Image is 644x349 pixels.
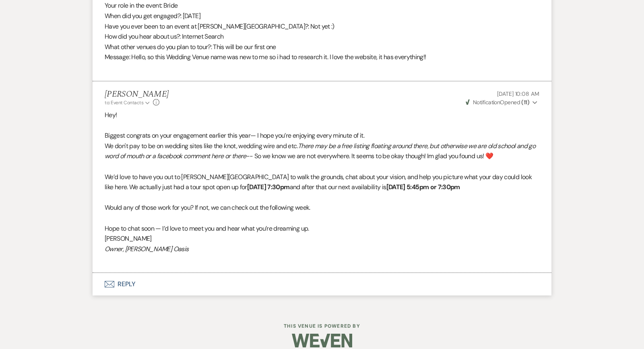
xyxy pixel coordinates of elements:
span: and after that our next availability is [290,183,386,191]
span: Hope to chat soon — I’d love to meet you and hear what you’re dreaming up. [105,224,309,233]
span: Opened [466,99,530,106]
span: Would any of those work for you? If not, we can check out the following week. [105,203,310,212]
em: Owner, [PERSON_NAME] Oasis [105,245,188,253]
span: We’d love to have you out to [PERSON_NAME][GEOGRAPHIC_DATA] to walk the grounds, chat about your ... [105,173,532,192]
span: [DATE] 10:08 AM [497,90,539,97]
span: Notification [473,99,500,106]
h5: [PERSON_NAME] [105,89,169,99]
span: Biggest congrats on your engagement earlier this year— I hope you’re enjoying every minute of it. [105,131,364,140]
em: There may be a free listing floating around there, but otherwise we are old school and go word of... [105,142,535,161]
span: Hey! [105,111,117,119]
span: to: Event Contacts [105,99,143,106]
button: Reply [93,273,551,295]
button: NotificationOpened (11) [464,98,539,107]
span: -- So we know we are not everywhere. It seems to be okay though! Im glad you found us! ❤️ [246,152,493,160]
button: to: Event Contacts [105,99,151,106]
strong: [DATE] 7:30pm [247,183,290,191]
strong: [DATE] 5:45pm or 7:30pm [386,183,460,191]
span: [PERSON_NAME] [105,234,152,243]
span: We don't pay to be on wedding sites like the knot, wedding wire and etc. [105,142,298,150]
strong: ( 11 ) [521,99,529,106]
